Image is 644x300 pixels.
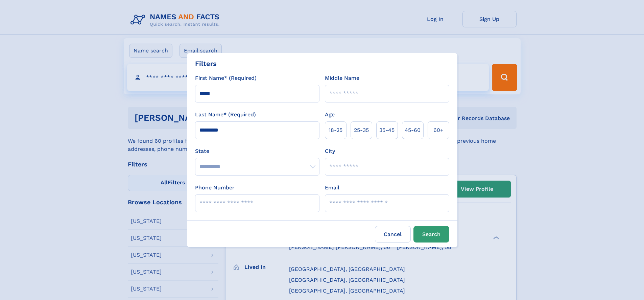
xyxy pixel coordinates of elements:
[413,226,449,243] button: Search
[375,226,411,243] label: Cancel
[329,126,342,134] span: 18‑25
[195,74,257,82] label: First Name* (Required)
[433,126,444,134] span: 60+
[325,184,339,192] label: Email
[325,111,335,119] label: Age
[379,126,395,134] span: 35‑45
[195,147,319,155] label: State
[325,147,335,155] label: City
[405,126,421,134] span: 45‑60
[195,111,256,119] label: Last Name* (Required)
[354,126,369,134] span: 25‑35
[195,184,235,192] label: Phone Number
[195,59,217,69] div: Filters
[325,74,359,82] label: Middle Name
